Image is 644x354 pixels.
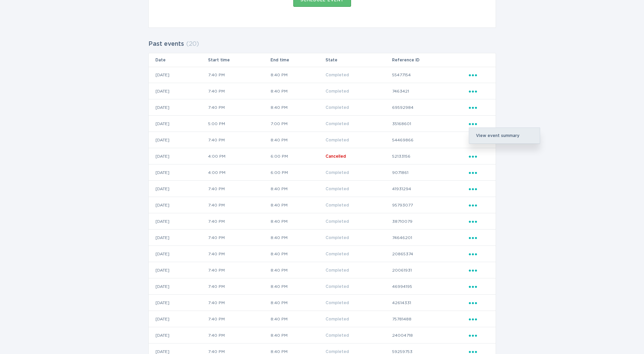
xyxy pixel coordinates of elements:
td: 95793077 [392,197,468,213]
td: [DATE] [149,230,208,246]
td: 7:40 PM [208,67,270,83]
span: Completed [326,105,349,110]
tr: fcee22d1a80b4452ae5e150126c38c8c [149,197,496,213]
td: 54469866 [392,132,468,148]
td: 7:40 PM [208,213,270,230]
tr: 1bd7e7cca3634e98a2a82996798c6e30 [149,213,496,230]
td: 7:40 PM [208,262,270,278]
td: 7:40 PM [208,311,270,327]
th: End time [270,53,325,67]
span: Completed [326,317,349,321]
span: Completed [326,333,349,337]
tr: 438fb1da81d54468976a26ed259a886b [149,148,496,164]
td: [DATE] [149,197,208,213]
td: [DATE] [149,213,208,230]
td: 4:00 PM [208,148,270,164]
td: 7:40 PM [208,246,270,262]
td: 75781488 [392,311,468,327]
td: 69592984 [392,99,468,116]
td: 7:40 PM [208,295,270,311]
tr: 80440ed8273c4719b8e66d89c17d3bb9 [149,181,496,197]
span: Completed [326,252,349,256]
td: [DATE] [149,67,208,83]
tr: 77ff240f21e345ca95dc5d18a3a0016e [149,132,496,148]
td: 8:40 PM [270,327,325,343]
td: 7:40 PM [208,197,270,213]
td: 9071861 [392,164,468,181]
div: View event summary [469,128,540,143]
div: Popover menu [469,250,489,258]
tr: de649e1752f64701941db46f485ebb0a [149,67,496,83]
td: [DATE] [149,181,208,197]
td: 8:40 PM [270,181,325,197]
td: 7:40 PM [208,327,270,343]
span: Completed [326,219,349,223]
th: Reference ID [392,53,468,67]
tr: d1f203b78ddb4122af9623e3dedc26a7 [149,311,496,327]
div: Popover menu [469,218,489,225]
tr: Table Headers [149,53,496,67]
th: State [325,53,392,67]
div: Popover menu [469,185,489,193]
td: [DATE] [149,327,208,343]
td: 38710079 [392,213,468,230]
td: 4:00 PM [208,164,270,181]
td: [DATE] [149,99,208,116]
tr: 0ec8668e93be417c91e55be0d4b4cf69 [149,230,496,246]
tr: 09bafd311e8d41cbb779deb5e2a2efc6 [149,99,496,116]
tr: 6d05dd32e58c4d119dda738771aafcd8 [149,278,496,295]
td: [DATE] [149,132,208,148]
td: 8:40 PM [270,230,325,246]
td: 7:40 PM [208,99,270,116]
span: Completed [326,89,349,93]
td: 20865374 [392,246,468,262]
td: 74646201 [392,230,468,246]
span: Completed [326,122,349,126]
div: Popover menu [469,87,489,95]
span: Completed [326,171,349,175]
tr: 0b7772c41c264ca3a68a24afbdaea82a [149,164,496,181]
td: [DATE] [149,164,208,181]
tr: e4c6f6dd09f14c1895a01d144f0faefc [149,246,496,262]
tr: 140fbc0542fe48e08d24eef2d4bb80e6 [149,327,496,343]
td: 52133156 [392,148,468,164]
th: Start time [208,53,270,67]
td: 7:40 PM [208,230,270,246]
span: Completed [326,268,349,272]
span: Completed [326,301,349,305]
td: 8:40 PM [270,246,325,262]
td: 8:40 PM [270,311,325,327]
span: ( 20 ) [186,41,199,47]
div: Popover menu [469,283,489,290]
tr: f7297d61edf34edd9f35e7b4da27c54f [149,116,496,132]
span: Completed [326,236,349,240]
td: 7:40 PM [208,83,270,99]
td: 6:00 PM [270,164,325,181]
td: 8:40 PM [270,83,325,99]
div: Popover menu [469,153,489,160]
td: 8:40 PM [270,132,325,148]
td: 24004718 [392,327,468,343]
td: 7:40 PM [208,132,270,148]
span: Completed [326,73,349,77]
td: 8:40 PM [270,262,325,278]
td: [DATE] [149,246,208,262]
td: [DATE] [149,311,208,327]
td: 55477154 [392,67,468,83]
td: [DATE] [149,295,208,311]
td: 7463421 [392,83,468,99]
th: Date [149,53,208,67]
td: 6:00 PM [270,148,325,164]
span: Completed [326,203,349,207]
div: Popover menu [469,104,489,111]
td: 7:40 PM [208,181,270,197]
span: Cancelled [326,154,346,158]
td: 5:00 PM [208,116,270,132]
td: [DATE] [149,116,208,132]
td: 35168601 [392,116,468,132]
td: 20061931 [392,262,468,278]
div: Popover menu [469,332,489,339]
td: 7:40 PM [208,278,270,295]
span: Completed [326,187,349,191]
td: [DATE] [149,83,208,99]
